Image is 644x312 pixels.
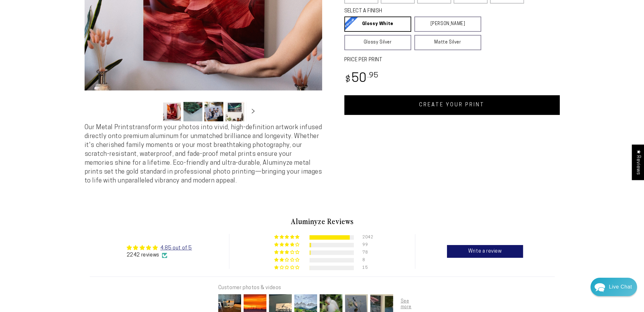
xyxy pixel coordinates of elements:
[274,235,301,240] div: 91% (2042) reviews with 5 star rating
[225,102,244,121] button: Load image 4 in gallery view
[147,104,161,118] button: Slide left
[414,35,481,50] a: Matte Silver
[414,17,481,32] a: [PERSON_NAME]
[246,104,260,118] button: Slide right
[344,95,560,115] a: CREATE YOUR PRINT
[344,73,379,85] bdi: 50
[162,253,167,258] img: Verified Checkmark
[344,35,411,50] a: Glossy Silver
[274,250,301,255] div: 3% (78) reviews with 3 star rating
[183,102,202,121] button: Load image 2 in gallery view
[204,102,223,121] button: Load image 3 in gallery view
[344,17,411,32] a: Glossy White
[274,242,301,247] div: 4% (99) reviews with 4 star rating
[362,266,370,270] div: 15
[345,76,351,84] span: $
[362,258,370,262] div: 8
[126,252,192,259] div: 2242 reviews
[590,278,637,296] div: Chat widget toggle
[274,258,301,262] div: 0% (8) reviews with 2 star rating
[632,144,644,180] div: Click to open Judge.me floating reviews tab
[362,250,370,255] div: 78
[90,216,555,227] h2: Aluminyze Reviews
[163,102,182,121] button: Load image 1 in gallery view
[362,235,370,240] div: 2042
[344,8,466,15] legend: SELECT A FINISH
[85,124,322,184] span: Our Metal Prints transform your photos into vivid, high-definition artwork infused directly onto ...
[609,278,632,296] div: Contact Us Directly
[447,245,523,258] a: Write a review
[362,243,370,247] div: 99
[344,56,560,64] label: PRICE PER PRINT
[218,284,418,291] div: Customer photos & videos
[367,72,379,79] sup: .95
[274,265,301,270] div: 1% (15) reviews with 1 star rating
[160,246,192,251] a: 4.85 out of 5
[126,244,192,252] div: Average rating is 4.85 stars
